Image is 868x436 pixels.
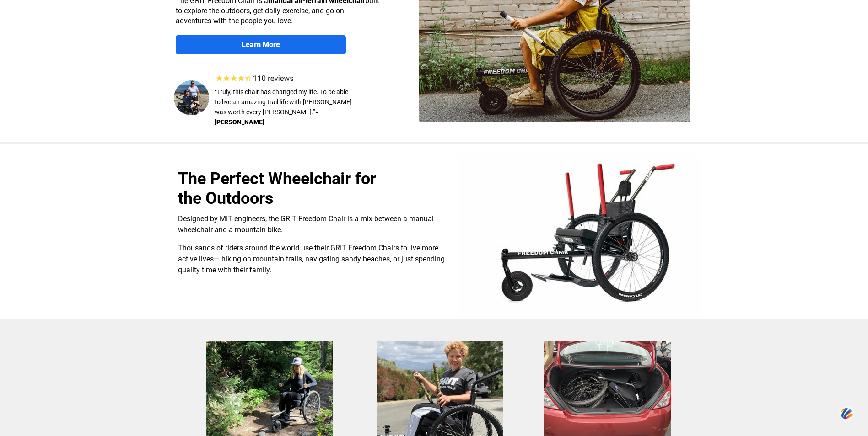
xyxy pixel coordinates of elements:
[839,405,855,422] img: svg+xml;base64,PHN2ZyB3aWR0aD0iNDQiIGhlaWdodD0iNDQiIHZpZXdCb3g9IjAgMCA0NCA0NCIgZmlsbD0ibm9uZSIgeG...
[178,244,445,274] span: Thousands of riders around the world use their GRIT Freedom Chairs to live more active lives— hik...
[242,40,280,49] strong: Learn More
[178,214,434,234] span: Designed by MIT engineers, the GRIT Freedom Chair is a mix between a manual wheelchair and a moun...
[176,35,346,54] a: Learn More
[215,88,352,116] span: “Truly, this chair has changed my life. To be able to live an amazing trail life with [PERSON_NAM...
[32,221,111,238] input: Get more information
[178,169,376,208] span: The Perfect Wheelchair for the Outdoors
